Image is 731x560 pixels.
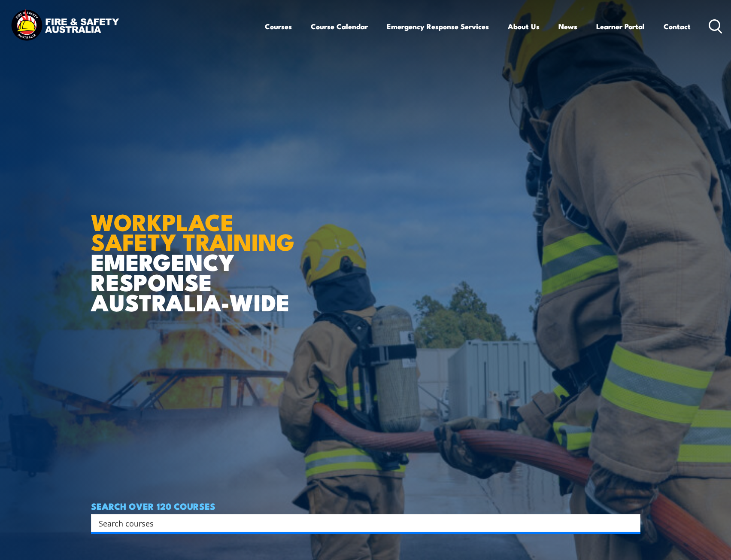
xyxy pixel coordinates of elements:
input: Search input [99,517,622,530]
a: Courses [265,15,292,38]
a: Learner Portal [596,15,645,38]
strong: WORKPLACE SAFETY TRAINING [91,203,294,259]
form: Search form [100,517,623,529]
h1: EMERGENCY RESPONSE AUSTRALIA-WIDE [91,190,301,312]
a: News [558,15,577,38]
a: Contact [664,15,691,38]
a: About Us [508,15,540,38]
a: Emergency Response Services [387,15,489,38]
button: Search magnifier button [625,517,637,529]
a: Course Calendar [311,15,368,38]
h4: SEARCH OVER 120 COURSES [91,501,640,511]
